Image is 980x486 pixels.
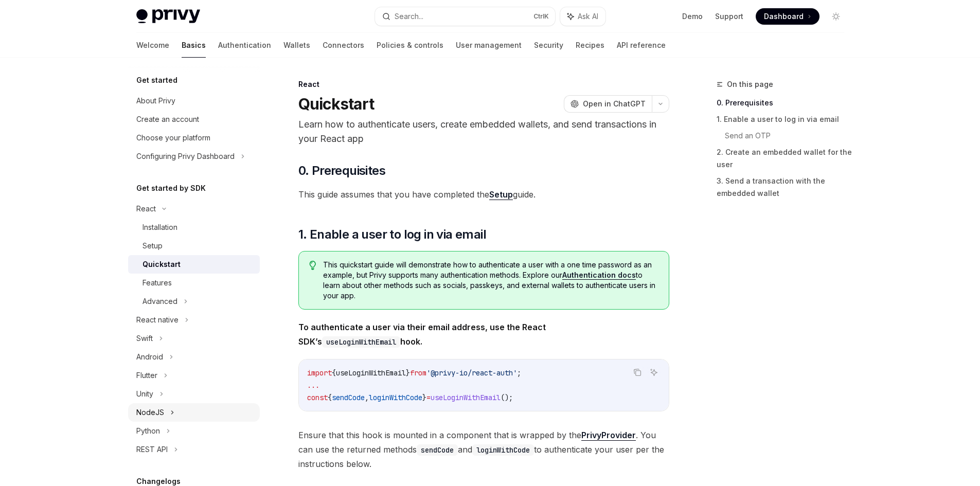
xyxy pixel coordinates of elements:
a: Wallets [283,33,310,58]
a: About Privy [128,92,260,110]
div: Python [136,425,160,437]
span: } [406,368,410,377]
span: = [426,393,431,402]
a: Support [715,11,743,22]
span: (); [501,393,513,402]
button: Copy the contents from the code block [631,366,644,379]
span: Open in ChatGPT [583,99,646,109]
span: Dashboard [764,11,804,22]
a: Setup [489,189,513,200]
div: Installation [142,221,177,233]
a: Basics [182,33,206,58]
span: ; [517,368,521,377]
span: '@privy-io/react-auth' [426,368,517,377]
code: useLoginWithEmail [322,336,400,348]
div: React native [136,314,179,326]
div: Unity [136,388,153,400]
div: Swift [136,332,153,345]
div: Search... [395,10,423,23]
a: PrivyProvider [581,430,636,441]
button: Toggle dark mode [828,8,844,25]
span: from [410,368,426,377]
span: Ask AI [578,11,598,22]
span: This quickstart guide will demonstrate how to authenticate a user with a one time password as an ... [323,260,658,301]
a: Policies & controls [377,33,443,58]
a: 1. Enable a user to log in via email [717,111,852,128]
a: Recipes [576,33,604,58]
div: Advanced [142,295,177,308]
a: Features [128,274,260,292]
a: Security [534,33,563,58]
svg: Tip [309,261,316,270]
span: Ensure that this hook is mounted in a component that is wrapped by the . You can use the returned... [298,428,669,471]
span: ... [307,381,319,390]
div: Android [136,351,163,363]
a: Choose your platform [128,129,260,147]
span: 0. Prerequisites [298,163,385,179]
img: light logo [136,9,200,24]
div: Features [142,277,172,289]
div: NodeJS [136,406,164,419]
div: Quickstart [142,258,181,271]
code: loginWithCode [472,444,534,456]
a: Authentication [218,33,271,58]
a: Installation [128,218,260,237]
a: Demo [682,11,703,22]
p: Learn how to authenticate users, create embedded wallets, and send transactions in your React app [298,117,669,146]
code: sendCode [417,444,458,456]
span: This guide assumes that you have completed the guide. [298,187,669,202]
span: loginWithCode [369,393,422,402]
div: Choose your platform [136,132,210,144]
span: sendCode [332,393,365,402]
span: import [307,368,332,377]
a: Authentication docs [562,271,636,280]
button: Open in ChatGPT [564,95,652,113]
strong: To authenticate a user via their email address, use the React SDK’s hook. [298,322,546,347]
span: { [332,368,336,377]
a: User management [456,33,522,58]
span: useLoginWithEmail [431,393,501,402]
div: React [136,203,156,215]
div: Setup [142,240,163,252]
h5: Get started by SDK [136,182,206,194]
span: useLoginWithEmail [336,368,406,377]
span: Ctrl K [533,12,549,21]
a: Connectors [323,33,364,58]
div: About Privy [136,95,175,107]
div: Flutter [136,369,157,382]
button: Ask AI [560,7,605,26]
button: Search...CtrlK [375,7,555,26]
div: React [298,79,669,89]
a: Dashboard [756,8,819,25]
h5: Get started [136,74,177,86]
a: API reference [617,33,666,58]
a: Create an account [128,110,260,129]
div: Create an account [136,113,199,125]
div: REST API [136,443,168,456]
span: On this page [727,78,773,91]
span: { [328,393,332,402]
span: } [422,393,426,402]
h1: Quickstart [298,95,375,113]
a: Quickstart [128,255,260,274]
button: Ask AI [647,366,661,379]
a: Welcome [136,33,169,58]
a: 0. Prerequisites [717,95,852,111]
span: 1. Enable a user to log in via email [298,226,486,243]
a: 2. Create an embedded wallet for the user [717,144,852,173]
span: const [307,393,328,402]
span: , [365,393,369,402]
a: Setup [128,237,260,255]
a: Send an OTP [725,128,852,144]
div: Configuring Privy Dashboard [136,150,235,163]
a: 3. Send a transaction with the embedded wallet [717,173,852,202]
